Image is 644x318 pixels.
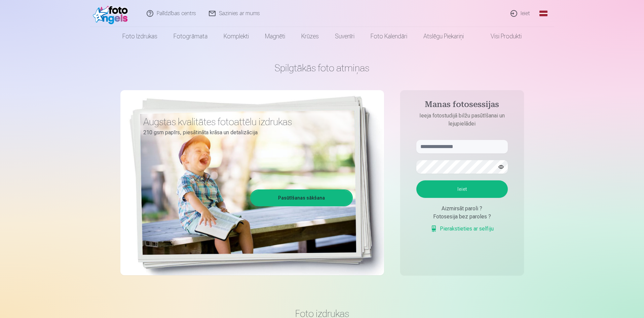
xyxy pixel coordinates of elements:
[410,112,515,128] p: Ieeja fotostudijā bilžu pasūtīšanai un lejupielādei
[143,128,348,137] p: 210 gsm papīrs, piesātināta krāsa un detalizācija
[430,225,494,233] a: Pierakstieties ar selfiju
[363,27,415,46] a: Foto kalendāri
[165,27,216,46] a: Fotogrāmata
[472,27,530,46] a: Visi produkti
[416,180,508,198] button: Ieiet
[257,27,293,46] a: Magnēti
[216,27,257,46] a: Komplekti
[327,27,363,46] a: Suvenīri
[293,27,327,46] a: Krūzes
[416,213,508,221] div: Fotosesija bez paroles ?
[143,116,348,128] h3: Augstas kvalitātes fotoattēlu izdrukas
[416,205,508,213] div: Aizmirsāt paroli ?
[114,27,165,46] a: Foto izdrukas
[415,27,472,46] a: Atslēgu piekariņi
[410,100,515,112] h4: Manas fotosessijas
[93,3,131,24] img: /fa1
[120,62,524,74] h1: Spilgtākās foto atmiņas
[251,190,352,205] a: Pasūtīšanas sākšana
